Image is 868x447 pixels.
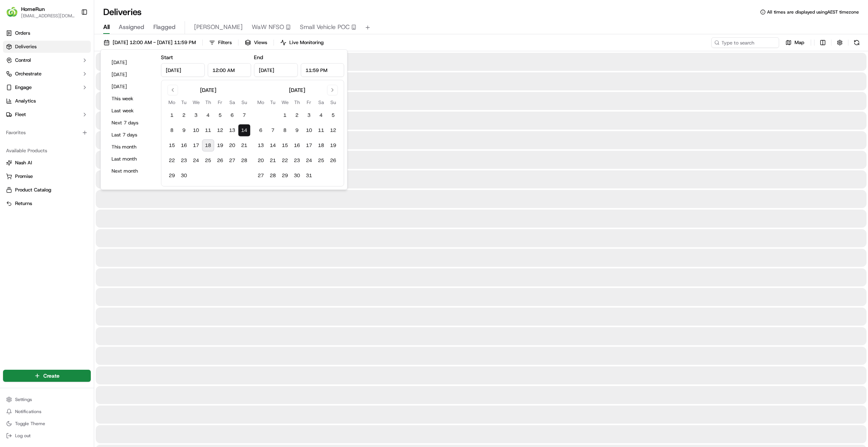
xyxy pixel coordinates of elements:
th: Monday [166,98,178,106]
button: 1 [166,109,178,121]
button: 28 [238,155,250,167]
span: Control [15,57,31,64]
button: Nash AI [3,157,91,169]
button: 19 [327,139,339,152]
button: 20 [255,155,267,167]
button: 25 [315,155,327,167]
button: 1 [279,109,291,121]
button: 4 [202,109,214,121]
button: [DATE] [108,57,153,68]
button: 8 [166,124,178,136]
button: Notifications [3,406,91,417]
button: 16 [178,139,190,152]
button: 12 [327,124,339,136]
button: This week [108,93,153,104]
span: Promise [15,173,33,180]
button: HomeRun [21,5,45,13]
button: 9 [291,124,303,136]
span: Small Vehicle POC [300,23,350,32]
button: Filters [206,37,235,48]
th: Friday [303,98,315,106]
button: 8 [279,124,291,136]
button: Go to previous month [167,85,178,95]
button: 15 [279,139,291,152]
span: All times are displayed using AEST timezone [767,9,859,15]
button: Engage [3,81,91,93]
th: Thursday [202,98,214,106]
h1: Deliveries [103,6,142,18]
button: Last month [108,154,153,164]
button: 23 [291,155,303,167]
span: Create [43,372,60,380]
button: 5 [327,109,339,121]
span: Returns [15,200,32,207]
span: Fleet [15,111,26,118]
span: Flagged [153,23,176,32]
button: Toggle Theme [3,418,91,429]
button: 26 [214,155,226,167]
input: Date [254,63,298,77]
span: Engage [15,84,32,91]
input: Time [208,63,251,77]
button: 22 [166,155,178,167]
button: 11 [202,124,214,136]
a: Deliveries [3,41,91,53]
div: [DATE] [289,86,305,94]
button: 18 [202,139,214,152]
span: Filters [218,39,232,46]
button: 7 [238,109,250,121]
th: Friday [214,98,226,106]
span: [PERSON_NAME] [194,23,243,32]
button: Refresh [851,37,862,48]
button: Product Catalog [3,184,91,196]
span: WaW NFSO [252,23,284,32]
button: 22 [279,155,291,167]
span: Nash AI [15,159,32,166]
button: 23 [178,155,190,167]
span: Log out [15,433,31,439]
button: 18 [315,139,327,152]
label: Start [161,54,173,61]
th: Monday [255,98,267,106]
button: 11 [315,124,327,136]
button: 19 [214,139,226,152]
button: 2 [291,109,303,121]
div: [DATE] [200,86,216,94]
button: 26 [327,155,339,167]
button: [EMAIL_ADDRESS][DOMAIN_NAME] [21,13,75,19]
a: Returns [6,200,88,207]
button: 21 [238,139,250,152]
th: Saturday [315,98,327,106]
button: 7 [267,124,279,136]
button: 25 [202,155,214,167]
button: 4 [315,109,327,121]
img: HomeRun [6,6,18,18]
button: 28 [267,170,279,182]
button: Last week [108,106,153,116]
button: 12 [214,124,226,136]
button: Fleet [3,109,91,121]
button: 3 [303,109,315,121]
button: HomeRunHomeRun[EMAIL_ADDRESS][DOMAIN_NAME] [3,3,78,21]
th: Sunday [327,98,339,106]
button: 17 [303,139,315,152]
button: 17 [190,139,202,152]
button: 27 [226,155,238,167]
button: 6 [226,109,238,121]
button: This month [108,142,153,152]
span: Map [795,39,804,46]
button: 15 [166,139,178,152]
button: 30 [291,170,303,182]
button: [DATE] [108,69,153,80]
button: 13 [255,139,267,152]
button: 24 [303,155,315,167]
button: Live Monitoring [277,37,327,48]
span: Assigned [119,23,144,32]
span: Live Monitoring [289,39,324,46]
button: 20 [226,139,238,152]
button: 29 [279,170,291,182]
button: Settings [3,394,91,405]
a: Analytics [3,95,91,107]
th: Tuesday [267,98,279,106]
